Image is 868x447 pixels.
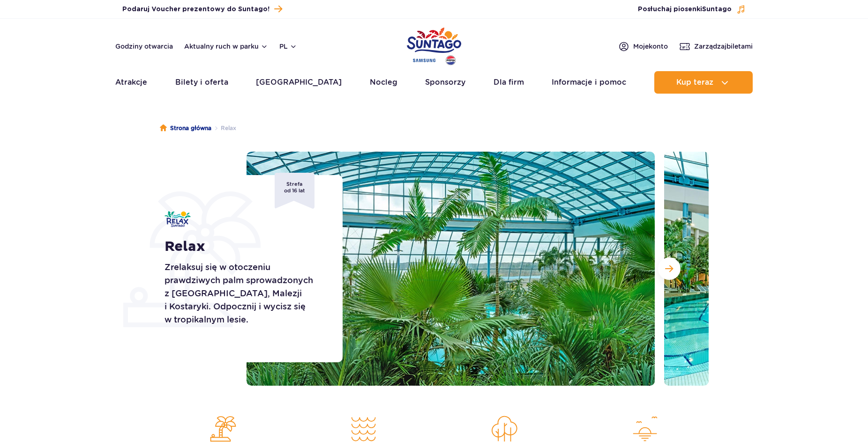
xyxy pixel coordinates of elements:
a: Mojekonto [618,41,668,52]
a: Podaruj Voucher prezentowy do Suntago! [122,3,282,15]
span: Zarządzaj biletami [694,42,753,51]
a: Informacje i pomoc [552,71,626,94]
button: Posłuchaj piosenkiSuntago [638,5,746,14]
a: Strona główna [160,124,211,133]
p: Zrelaksuj się w otoczeniu prawdziwych palm sprowadzonych z [GEOGRAPHIC_DATA], Malezji i Kostaryki... [165,261,322,326]
h1: Relax [165,238,322,255]
a: [GEOGRAPHIC_DATA] [256,71,342,94]
button: Następny slajd [658,257,681,280]
button: pl [279,42,297,51]
span: Kup teraz [676,78,713,87]
img: Relax [165,211,191,227]
a: Godziny otwarcia [115,42,173,51]
button: Aktualny ruch w parku [184,43,268,50]
a: Zarządzajbiletami [679,41,753,52]
span: Suntago [702,6,732,13]
span: Strefa od 16 lat [275,173,314,209]
button: Kup teraz [654,71,753,94]
a: Atrakcje [115,71,147,94]
a: Sponsorzy [425,71,465,94]
a: Bilety i oferta [175,71,228,94]
a: Dla firm [494,71,524,94]
span: Moje konto [633,42,668,51]
a: Park of Poland [407,23,461,66]
span: Posłuchaj piosenki [638,5,732,14]
span: Podaruj Voucher prezentowy do Suntago! [122,5,269,14]
li: Relax [211,124,236,133]
a: Nocleg [370,71,397,94]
